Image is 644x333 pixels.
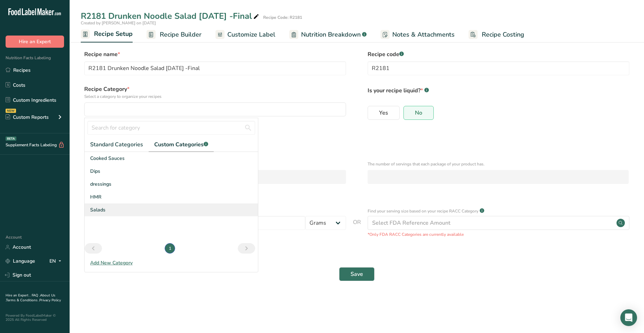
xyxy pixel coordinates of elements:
[87,121,255,135] input: Search for category
[147,27,202,42] a: Recipe Builder
[84,93,346,100] p: Select a category to organize your recipes
[372,219,450,227] div: Select FDA Reference Amount
[94,29,133,39] span: Recipe Setup
[6,298,39,303] a: Terms & Conditions .
[227,30,275,39] span: Customize Label
[6,313,64,322] div: Powered By FoodLabelMaker © 2025 All Rights Reserved
[368,231,629,238] p: *Only FDA RACC Categories are currently available
[6,36,64,48] button: Hire an Expert
[84,50,346,59] label: Recipe name
[81,10,260,22] div: R2181 Drunken Noodle Salad [DATE] -Final
[81,26,133,43] a: Recipe Setup
[379,109,388,116] span: Yes
[238,243,255,254] a: Next page
[39,298,61,303] a: Privacy Policy
[368,85,629,95] p: Is your recipe liquid?
[351,270,363,278] span: Save
[301,30,361,39] span: Nutrition Breakdown
[215,27,275,42] a: Customize Label
[289,27,367,42] a: Nutrition Breakdown
[160,30,202,39] span: Recipe Builder
[6,114,49,121] div: Custom Reports
[90,193,101,201] span: HMR
[90,140,143,149] span: Standard Categories
[368,161,629,167] p: The number of servings that each package of your product has.
[482,30,524,39] span: Recipe Costing
[415,109,422,116] span: No
[32,293,40,298] a: FAQ .
[6,255,35,267] a: Language
[81,20,156,26] span: Created by [PERSON_NAME] on [DATE]
[353,218,361,238] span: OR
[154,140,208,149] span: Custom Categories
[84,85,346,100] label: Recipe Category
[6,293,55,303] a: About Us .
[6,137,16,141] div: BETA
[85,243,102,254] a: Previous page
[368,208,478,214] p: Find your serving size based on your recipe RACC Category
[368,50,629,59] label: Recipe code
[90,206,105,214] span: Salads
[84,61,346,75] input: Type your recipe name here
[85,259,258,266] div: Add New Category
[49,257,64,265] div: EN
[368,61,629,75] input: Type your recipe code here
[90,180,111,188] span: dressings
[263,14,302,21] div: Recipe Code: R2181
[339,267,375,281] button: Save
[380,27,455,42] a: Notes & Attachments
[90,155,125,162] span: Cooked Sauces
[620,309,637,326] div: Open Intercom Messenger
[6,109,16,113] div: NEW
[6,293,30,298] a: Hire an Expert .
[90,168,100,175] span: Dips
[392,30,455,39] span: Notes & Attachments
[469,27,524,42] a: Recipe Costing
